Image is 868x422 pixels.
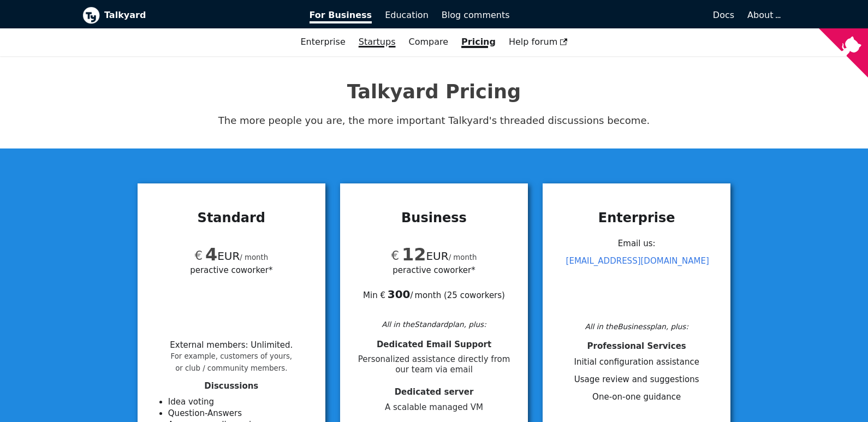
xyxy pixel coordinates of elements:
span: 4 [205,244,217,265]
li: Question-Answers [168,408,312,419]
div: All in the Standard plan, plus: [353,318,515,330]
span: Docs [713,10,734,20]
div: Min € / month ( 25 coworkers ) [353,276,515,301]
span: € [194,248,203,263]
a: Talkyard logoTalkyard [82,7,294,24]
div: Email us: [556,235,717,318]
span: Dedicated Email Support [377,340,491,349]
h1: Talkyard Pricing [82,80,786,104]
h4: Professional Services [556,341,717,352]
b: Talkyard [104,8,294,22]
a: Startups [352,33,402,51]
span: 12 [402,244,426,265]
li: Initial configuration assistance [556,356,717,368]
span: EUR [391,249,448,263]
a: Enterprise [294,33,352,51]
span: Personalized assistance directly from our team via email [353,354,515,375]
span: per active coworker* [393,264,475,276]
a: Help forum [502,33,574,51]
p: The more people you are, the more important Talkyard's threaded discussions become. [82,112,786,129]
span: Education [385,10,429,20]
span: per active coworker* [190,264,272,276]
small: / month [240,253,268,261]
a: For Business [303,6,379,25]
li: External members : Unlimited . [170,340,293,373]
li: One-on-one guidance [556,391,717,403]
h3: Enterprise [556,210,717,226]
span: Blog comments [442,10,510,20]
span: € [391,248,399,263]
li: Idea voting [168,396,312,408]
b: 300 [388,288,411,301]
img: Talkyard logo [82,7,100,24]
a: [EMAIL_ADDRESS][DOMAIN_NAME] [566,256,709,266]
small: For example, customers of yours, or club / community members. [171,352,293,372]
a: Blog comments [435,6,516,25]
a: About [747,10,779,20]
h3: Standard [151,210,312,226]
span: A scalable managed VM [353,402,515,413]
span: For Business [310,10,372,23]
span: Dedicated server [395,387,474,397]
a: Docs [516,6,741,25]
span: EUR [194,249,240,263]
span: Help forum [509,37,568,47]
a: Education [378,6,435,25]
a: Pricing [455,33,502,51]
h4: Discussions [151,381,312,391]
h3: Business [353,210,515,226]
div: All in the Business plan, plus: [556,320,717,332]
li: Usage review and suggestions [556,374,717,385]
small: / month [449,253,477,261]
a: Compare [408,37,448,47]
